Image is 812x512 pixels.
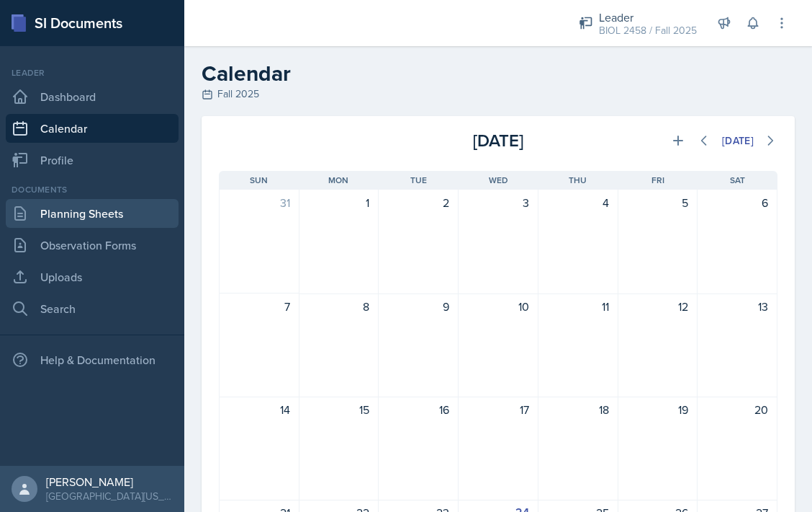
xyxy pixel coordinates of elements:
[410,174,427,187] span: Tue
[6,66,179,79] div: Leader
[706,298,768,315] div: 13
[6,82,179,111] a: Dashboard
[706,401,768,418] div: 20
[489,174,508,187] span: Wed
[467,401,529,418] div: 17
[46,489,173,503] div: [GEOGRAPHIC_DATA][US_STATE]
[405,128,592,154] div: [DATE]
[228,194,290,211] div: 31
[467,194,529,211] div: 3
[651,174,664,187] span: Fri
[599,23,697,38] div: BIOL 2458 / Fall 2025
[387,194,449,211] div: 2
[547,194,609,211] div: 4
[627,401,689,418] div: 19
[387,401,449,418] div: 16
[627,298,689,315] div: 12
[308,298,370,315] div: 8
[6,199,179,228] a: Planning Sheets
[467,298,529,315] div: 10
[713,128,763,153] button: [DATE]
[6,146,179,175] a: Profile
[730,174,745,187] span: Sat
[308,401,370,418] div: 15
[6,294,179,323] a: Search
[706,194,768,211] div: 6
[387,298,449,315] div: 9
[599,9,697,26] div: Leader
[627,194,689,211] div: 5
[308,194,370,211] div: 1
[722,135,754,146] div: [DATE]
[569,174,587,187] span: Thu
[6,114,179,143] a: Calendar
[228,401,290,418] div: 14
[202,87,795,102] div: Fall 2025
[328,174,348,187] span: Mon
[6,345,179,374] div: Help & Documentation
[6,183,179,196] div: Documents
[6,231,179,260] a: Observation Forms
[46,475,173,489] div: [PERSON_NAME]
[547,401,609,418] div: 18
[6,262,179,291] a: Uploads
[202,61,795,87] h2: Calendar
[250,174,268,187] span: Sun
[547,298,609,315] div: 11
[228,298,290,315] div: 7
